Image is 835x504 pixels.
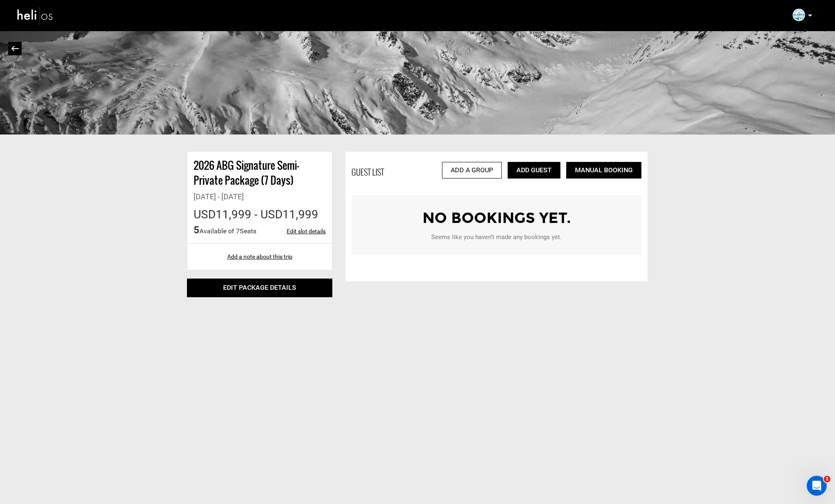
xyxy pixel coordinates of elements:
a: 2026 ABG Signature Semi-Private Package (7 Days) [194,157,299,188]
img: next [11,46,19,51]
a: Add a note about this trip [227,253,292,260]
div: No Bookings Yet. [356,208,637,229]
div: USD11,999 - USD11,999 [194,206,326,223]
img: 438683b5cd015f564d7e3f120c79d992.png [793,9,805,21]
span: s [253,227,256,235]
span: 1 [824,476,830,482]
span: Seat [240,227,253,235]
a: Add a Group [442,162,502,179]
iframe: Intercom live chat [807,476,827,496]
div: Available of 7 [194,223,256,237]
img: heli-logo [17,5,54,27]
a: Edit slot details [287,227,326,235]
div: Guest List [351,166,384,178]
a: Add Guest [508,162,560,179]
a: Edit package details [223,284,296,291]
button: Edit package details [187,279,332,297]
a: Manual Booking [566,162,641,179]
p: Seems like you haven’t made any bookings yet. [356,233,637,242]
div: [DATE] - [DATE] [194,191,326,202]
span: 5 [194,224,199,236]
